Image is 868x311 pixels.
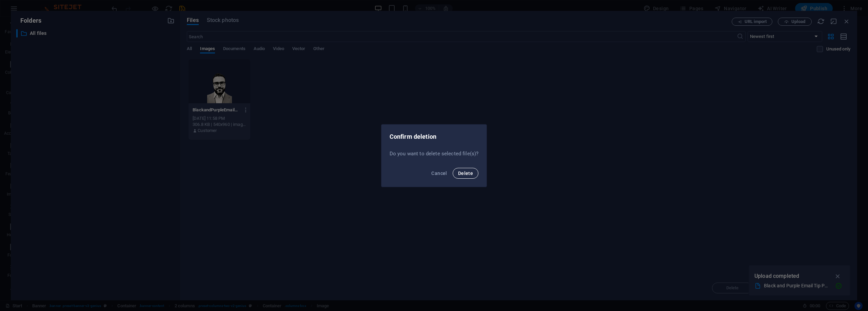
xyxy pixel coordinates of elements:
[453,168,478,179] button: Delete
[390,150,479,157] p: Do you want to delete selected file(s)?
[431,171,447,176] span: Cancel
[429,168,450,179] button: Cancel
[458,171,473,176] span: Delete
[390,133,479,141] h2: Confirm deletion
